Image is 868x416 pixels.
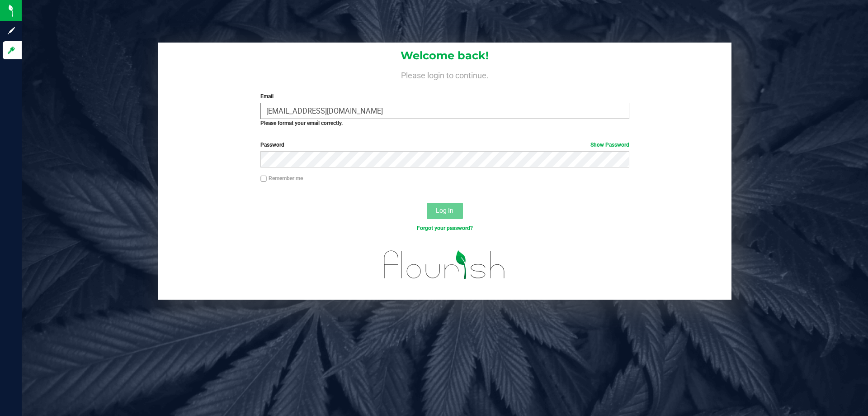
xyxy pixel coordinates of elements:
inline-svg: Sign up [7,26,16,35]
button: Log In [427,203,463,219]
span: Log In [436,207,453,214]
label: Remember me [260,174,303,182]
a: Show Password [590,142,629,148]
a: Forgot your password? [417,225,473,231]
inline-svg: Log in [7,46,16,55]
h1: Welcome back! [158,50,731,62]
h4: Please login to continue. [158,69,731,80]
strong: Please format your email correctly. [260,120,343,126]
label: Email [260,92,629,100]
input: Remember me [260,176,267,182]
span: Password [260,142,284,148]
img: flourish_logo.svg [373,242,516,288]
